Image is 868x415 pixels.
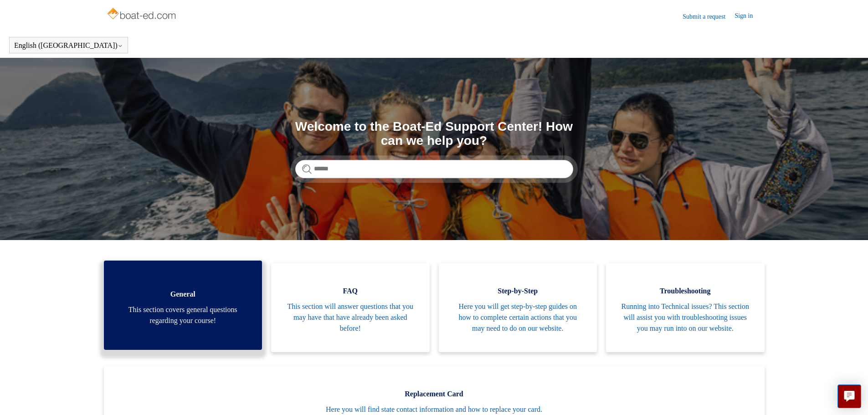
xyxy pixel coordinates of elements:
span: This section will answer questions that you may have that have already been asked before! [285,301,416,334]
h1: Welcome to the Boat-Ed Support Center! How can we help you? [295,120,573,148]
a: Submit a request [683,12,734,21]
span: Here you will find state contact information and how to replace your card. [118,404,751,415]
span: Replacement Card [118,389,751,400]
span: Here you will get step-by-step guides on how to complete certain actions that you may need to do ... [452,301,584,334]
input: Search [295,160,573,178]
span: Troubleshooting [620,286,751,297]
img: Boat-Ed Help Center home page [106,5,179,24]
span: This section covers general questions regarding your course! [118,304,249,326]
a: FAQ This section will answer questions that you may have that have already been asked before! [271,263,430,352]
button: English ([GEOGRAPHIC_DATA]) [14,41,123,50]
button: Live chat [837,384,861,408]
a: Troubleshooting Running into Technical issues? This section will assist you with troubleshooting ... [606,263,765,352]
span: Running into Technical issues? This section will assist you with troubleshooting issues you may r... [620,301,751,334]
span: Step-by-Step [452,286,584,297]
a: Sign in [734,11,762,22]
span: General [118,289,249,300]
a: General This section covers general questions regarding your course! [104,261,262,350]
span: FAQ [285,286,416,297]
a: Step-by-Step Here you will get step-by-step guides on how to complete certain actions that you ma... [439,263,597,352]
